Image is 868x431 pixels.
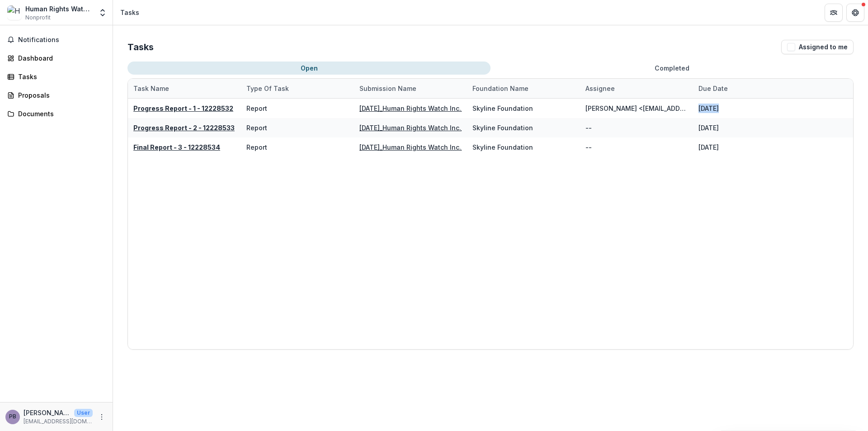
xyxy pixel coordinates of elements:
[74,409,93,417] p: User
[241,79,354,98] div: Type of Task
[7,5,22,20] img: Human Rights Watch Inc.
[127,62,491,75] button: Open
[9,414,16,420] div: Pippa Brown
[472,142,533,152] div: Skyline Foundation
[127,42,154,52] h2: Tasks
[825,4,843,22] button: Partners
[246,123,267,133] div: Report
[693,79,806,98] div: Due Date
[472,104,533,113] div: Skyline Foundation
[128,84,175,93] div: Task Name
[354,84,422,93] div: Submission Name
[467,84,534,93] div: Foundation Name
[781,40,854,54] button: Assigned to me
[580,84,620,93] div: Assignee
[4,51,109,66] a: Dashboard
[580,79,693,98] div: Assignee
[18,53,102,63] div: Dashboard
[96,4,109,22] button: Open entity switcher
[128,79,241,98] div: Task Name
[354,79,467,98] div: Submission Name
[4,88,109,103] a: Proposals
[25,4,93,14] div: Human Rights Watch Inc.
[491,62,854,75] button: Completed
[120,8,139,17] div: Tasks
[4,106,109,121] a: Documents
[585,104,688,113] div: [PERSON_NAME] <[EMAIL_ADDRESS][DOMAIN_NAME]>
[585,142,592,152] div: --
[472,123,533,133] div: Skyline Foundation
[846,4,864,22] button: Get Help
[467,79,580,98] div: Foundation Name
[698,123,719,133] div: [DATE]
[18,72,102,81] div: Tasks
[133,104,233,112] a: Progress Report - 1 - 12228532
[698,104,719,113] div: [DATE]
[18,36,105,44] span: Notifications
[133,124,235,132] a: Progress Report - 2 - 12228533
[133,143,220,151] a: Final Report - 3 - 12228534
[24,408,71,417] p: [PERSON_NAME]
[693,84,733,93] div: Due Date
[117,6,143,19] nav: breadcrumb
[246,104,267,113] div: Report
[359,104,490,112] a: [DATE]_Human Rights Watch Inc._1050000
[246,142,267,152] div: Report
[585,123,592,133] div: --
[18,90,102,100] div: Proposals
[4,69,109,84] a: Tasks
[359,124,490,132] a: [DATE]_Human Rights Watch Inc._1050000
[4,33,109,47] button: Notifications
[25,14,51,22] span: Nonprofit
[24,417,93,426] p: [EMAIL_ADDRESS][DOMAIN_NAME]
[698,142,719,152] div: [DATE]
[241,84,294,93] div: Type of Task
[96,412,107,422] button: More
[359,143,490,151] a: [DATE]_Human Rights Watch Inc._1050000
[18,109,102,118] div: Documents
